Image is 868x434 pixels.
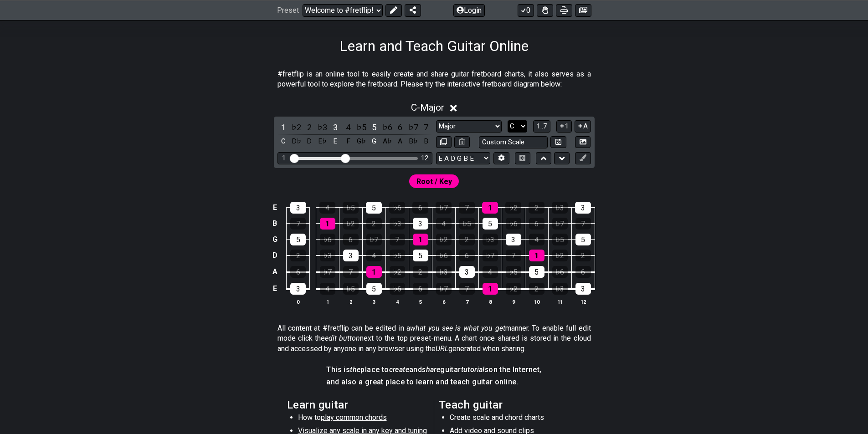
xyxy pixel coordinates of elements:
[482,202,498,214] div: 1
[366,250,382,261] div: 4
[575,234,591,245] div: 5
[552,218,568,230] div: ♭7
[282,154,286,162] div: 1
[459,283,475,295] div: 7
[321,413,387,422] span: play common chords
[459,250,475,261] div: 6
[355,135,367,148] div: toggle pitch class
[506,250,521,261] div: 7
[329,121,341,133] div: toggle scale degree
[459,266,475,278] div: 3
[525,297,548,306] th: 10
[390,283,405,295] div: ♭6
[290,135,302,148] div: toggle pitch class
[413,250,428,261] div: 5
[342,135,354,148] div: toggle pitch class
[368,121,380,133] div: toggle scale degree
[554,152,570,164] button: Move down
[436,120,502,133] select: Scale
[385,297,409,306] th: 4
[536,152,551,164] button: Move up
[493,152,509,164] button: Edit Tuning
[290,283,306,295] div: 3
[436,136,452,148] button: Copy
[366,283,382,295] div: 5
[320,266,335,278] div: ♭7
[316,121,328,133] div: toggle scale degree
[320,283,335,295] div: 4
[453,4,485,16] button: Login
[277,121,289,133] div: toggle scale degree
[355,121,367,133] div: toggle scale degree
[552,266,568,278] div: ♭6
[552,250,568,261] div: ♭2
[529,218,544,230] div: 6
[436,250,452,261] div: ♭6
[303,4,383,16] select: Preset
[320,218,335,230] div: 1
[269,247,280,264] td: D
[416,175,452,188] span: First enable full edit mode to edit
[343,234,359,245] div: 6
[303,121,315,133] div: toggle scale degree
[385,4,402,16] button: Edit Preset
[459,218,475,230] div: ♭5
[483,234,498,245] div: ♭3
[436,152,490,164] select: Tuning
[556,120,572,133] button: 1
[277,6,299,15] span: Preset
[436,202,452,214] div: ♭7
[269,264,280,281] td: A
[368,135,380,148] div: toggle pitch class
[407,121,419,133] div: toggle scale degree
[412,202,428,214] div: 6
[575,136,591,148] button: Create Image
[575,266,591,278] div: 6
[366,266,382,278] div: 1
[413,266,428,278] div: 2
[366,234,382,245] div: ♭7
[287,400,430,410] h2: Learn guitar
[529,283,544,295] div: 2
[575,4,591,16] button: Create image
[436,234,452,245] div: ♭2
[575,152,591,164] button: First click edit preset to enable marker editing
[320,250,335,261] div: ♭3
[483,266,498,278] div: 4
[343,266,359,278] div: 7
[413,234,428,245] div: 1
[461,365,489,374] em: tutorials
[571,297,595,306] th: 12
[326,377,541,387] h4: and also a great place to learn and teach guitar online.
[407,135,419,148] div: toggle pitch class
[290,266,306,278] div: 6
[506,283,521,295] div: ♭2
[277,323,591,354] p: All content at #fretflip can be edited in a manner. To enable full edit mode click the next to th...
[342,121,354,133] div: toggle scale degree
[390,250,405,261] div: ♭5
[410,324,505,332] em: what you see is what you get
[269,231,280,247] td: G
[506,218,521,230] div: ♭6
[329,135,341,148] div: toggle pitch class
[413,283,428,295] div: 6
[533,120,550,133] button: 1..7
[436,218,452,230] div: 4
[421,154,428,162] div: 12
[320,234,335,245] div: ♭6
[454,136,470,148] button: Delete
[298,413,428,425] li: How to
[411,102,444,113] span: C - Major
[381,121,393,133] div: toggle scale degree
[290,234,306,245] div: 5
[339,297,362,306] th: 2
[269,200,280,216] td: E
[394,121,406,133] div: toggle scale degree
[389,365,409,374] em: create
[575,120,591,133] button: A
[550,136,566,148] button: Store user defined scale
[394,135,406,148] div: toggle pitch class
[422,365,440,374] em: share
[366,218,382,230] div: 2
[405,4,421,16] button: Share Preset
